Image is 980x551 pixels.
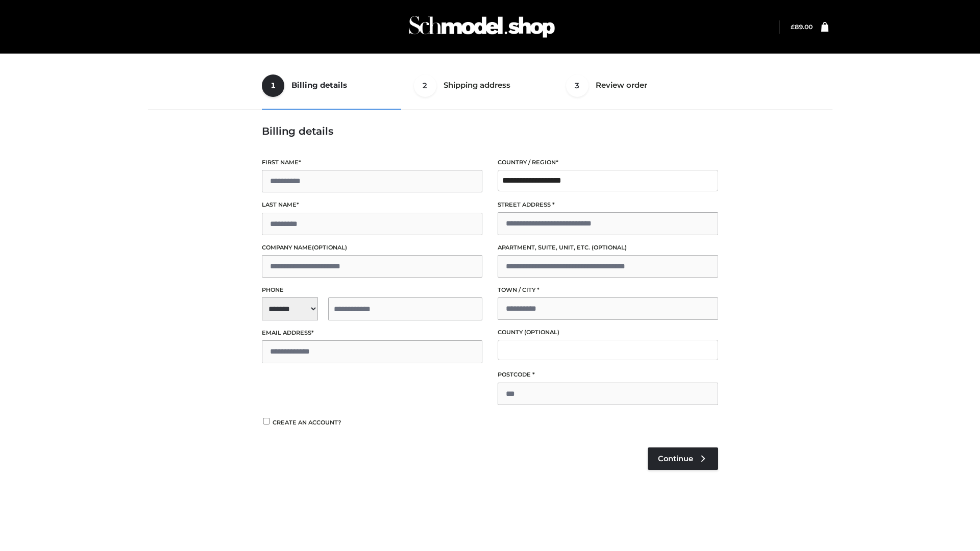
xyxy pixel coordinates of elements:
[791,23,795,31] span: £
[262,125,718,137] h3: Billing details
[791,23,813,31] a: £89.00
[262,418,271,424] input: Create an account?
[498,200,718,210] label: Street address
[498,285,718,295] label: Town / City
[262,285,482,295] label: Phone
[262,200,482,210] label: Last name
[262,328,482,338] label: Email address
[498,328,718,337] label: County
[592,244,627,251] span: (optional)
[498,243,718,253] label: Apartment, suite, unit, etc.
[498,158,718,167] label: Country / Region
[498,370,718,380] label: Postcode
[791,23,813,31] bdi: 89.00
[262,158,482,167] label: First name
[524,329,559,336] span: (optional)
[262,243,482,253] label: Company name
[648,447,718,470] a: Continue
[273,419,341,426] span: Create an account?
[405,7,558,47] img: Schmodel Admin 964
[312,244,347,251] span: (optional)
[658,454,693,463] span: Continue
